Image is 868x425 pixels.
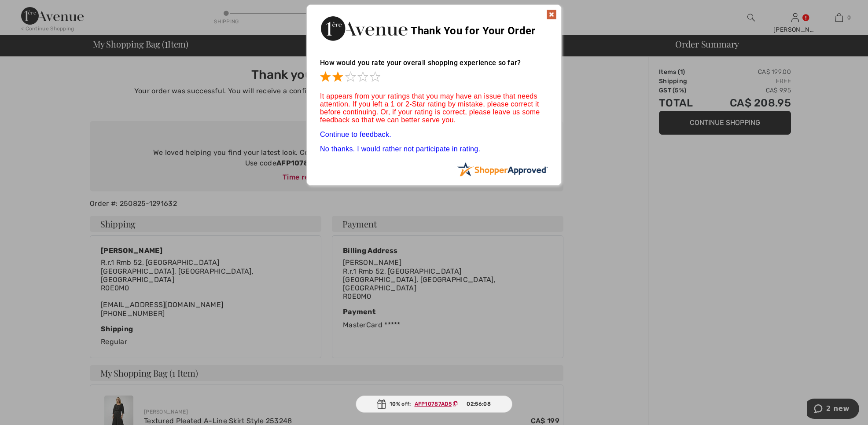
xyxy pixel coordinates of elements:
div: 10% off: [356,396,512,413]
img: Gift.svg [377,399,386,409]
img: x [546,9,557,20]
img: Thank You for Your Order [320,14,408,43]
div: It appears from your ratings that you may have an issue that needs attention. If you left a 1 or ... [320,92,548,131]
span: Thank You for Your Order [411,25,535,37]
ins: AFP10787AD5 [415,401,452,407]
a: No thanks. I would rather not participate in rating. [320,145,480,153]
span: 02:56:08 [467,400,490,408]
div: How would you rate your overall shopping experience so far? [320,50,548,84]
span: 2 new [19,6,43,14]
a: Continue to feedback. [320,131,391,138]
